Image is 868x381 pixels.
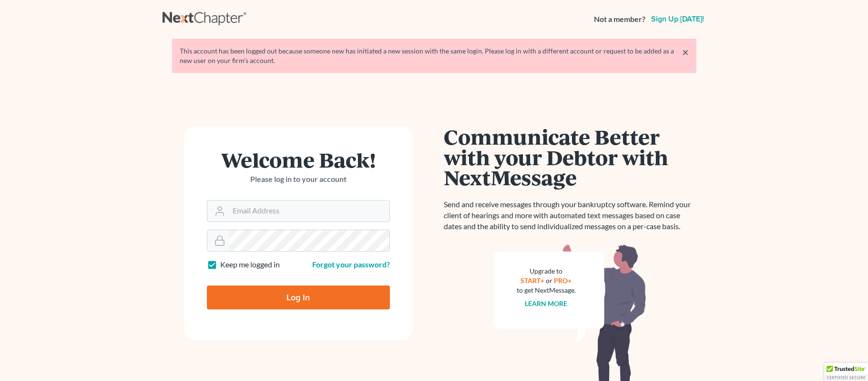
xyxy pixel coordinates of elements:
h1: Communicate Better with your Debtor with NextMessage [444,127,696,188]
div: Upgrade to [517,266,576,276]
h1: Welcome Back! [207,149,390,170]
a: × [682,46,689,58]
a: Sign up [DATE]! [649,15,706,23]
div: to get NextMessage. [517,286,576,295]
input: Log In [207,286,390,309]
div: TrustedSite Certified [824,363,868,381]
p: Please log in to your account [207,174,390,185]
label: Keep me logged in [220,259,280,270]
input: Email Address [229,201,389,222]
div: This account has been logged out because someone new has initiated a new session with the same lo... [180,46,689,65]
a: Learn more [525,299,567,307]
strong: Not a member? [594,14,645,25]
a: PRO+ [554,276,572,285]
p: Send and receive messages through your bankruptcy software. Remind your client of hearings and mo... [444,199,696,232]
a: Forgot your password? [312,260,390,269]
span: or [546,276,552,285]
a: START+ [521,276,544,285]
